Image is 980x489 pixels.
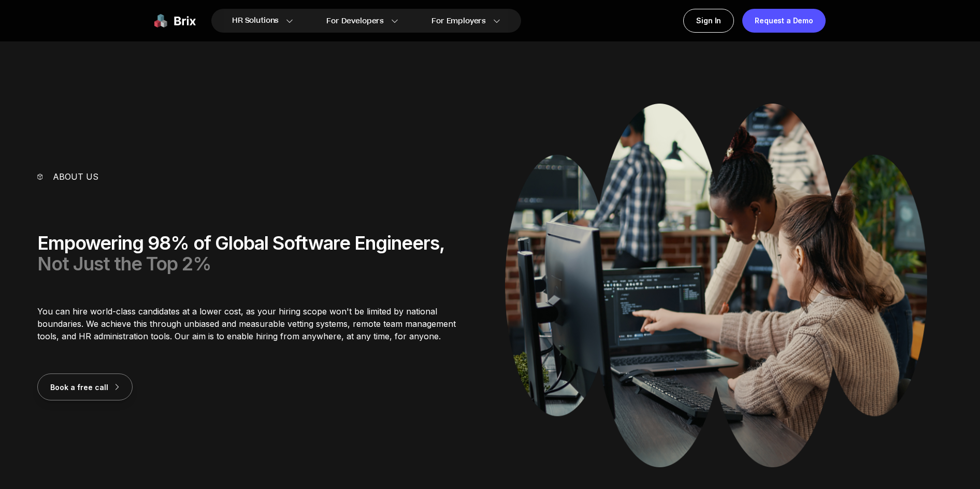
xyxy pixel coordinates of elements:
[37,233,475,274] div: Empowering 98% of Global Software Engineers,
[505,104,928,467] img: About Us
[37,174,42,179] img: vector
[37,252,211,275] span: Not Just the Top 2%
[53,170,98,183] p: About us
[742,9,826,33] a: Request a Demo
[37,373,133,400] button: Book a free call
[232,12,279,29] span: HR Solutions
[431,16,486,26] span: For Employers
[37,305,475,342] p: You can hire world-class candidates at a lower cost, as your hiring scope won't be limited by nat...
[37,382,133,392] a: Book a free call
[683,9,734,33] a: Sign In
[326,16,384,26] span: For Developers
